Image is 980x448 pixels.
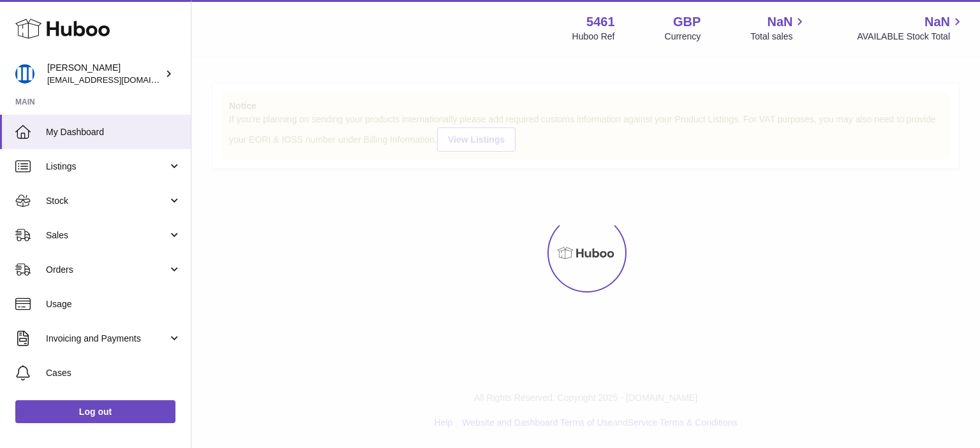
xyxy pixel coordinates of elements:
[15,400,175,423] a: Log out
[46,161,168,173] span: Listings
[586,13,615,31] strong: 5461
[46,298,181,310] span: Usage
[47,75,188,85] span: [EMAIL_ADDRESS][DOMAIN_NAME]
[46,264,168,276] span: Orders
[47,62,162,86] div: [PERSON_NAME]
[857,13,965,43] a: NaN AVAILABLE Stock Total
[673,13,701,31] strong: GBP
[572,31,615,43] div: Huboo Ref
[767,13,792,31] span: NaN
[46,126,181,138] span: My Dashboard
[46,195,168,207] span: Stock
[46,367,181,379] span: Cases
[15,64,34,83] img: oksana@monimoto.com
[924,13,950,31] span: NaN
[665,31,701,43] div: Currency
[750,13,807,43] a: NaN Total sales
[46,229,168,242] span: Sales
[750,31,807,43] span: Total sales
[857,31,965,43] span: AVAILABLE Stock Total
[46,333,168,345] span: Invoicing and Payments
